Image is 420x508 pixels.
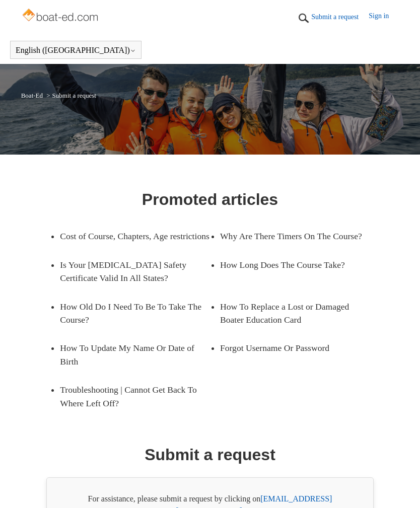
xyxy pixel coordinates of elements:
[60,293,210,334] a: How Old Do I Need To Be To Take The Course?
[60,334,210,376] a: How To Update My Name Or Date of Birth
[220,251,370,279] a: How Long Does The Course Take?
[220,222,370,250] a: Why Are There Timers On The Course?
[369,11,399,26] a: Sign in
[16,46,136,55] button: English ([GEOGRAPHIC_DATA])
[220,293,370,334] a: How To Replace a Lost or Damaged Boater Education Card
[296,11,311,26] img: 01HZPCYTXV3JW8MJV9VD7EMK0H
[21,92,45,99] li: Boat-Ed
[44,92,96,99] li: Submit a request
[386,474,412,500] div: Live chat
[220,334,370,362] a: Forgot Username Or Password
[60,251,210,293] a: Is Your [MEDICAL_DATA] Safety Certificate Valid In All States?
[60,376,210,417] a: Troubleshooting | Cannot Get Back To Where Left Off?
[311,12,369,22] a: Submit a request
[142,187,278,211] h1: Promoted articles
[60,222,210,250] a: Cost of Course, Chapters, Age restrictions
[21,6,101,26] img: Boat-Ed Help Center home page
[21,92,43,99] a: Boat-Ed
[145,443,275,467] h1: Submit a request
